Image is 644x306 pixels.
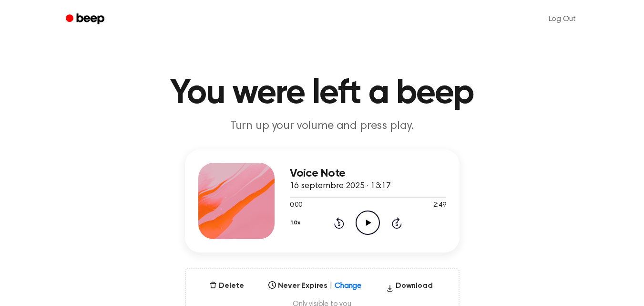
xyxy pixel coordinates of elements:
[539,8,585,31] a: Log Out
[205,280,247,292] button: Delete
[290,215,304,231] button: 1.0x
[139,118,505,134] p: Turn up your volume and press play.
[290,167,446,180] h3: Voice Note
[290,200,302,211] span: 0:00
[78,76,566,111] h1: You were left a beep
[59,10,113,29] a: Beep
[433,200,446,211] span: 2:49
[290,182,391,190] span: 16 septembre 2025 · 13:17
[382,280,437,295] button: Download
